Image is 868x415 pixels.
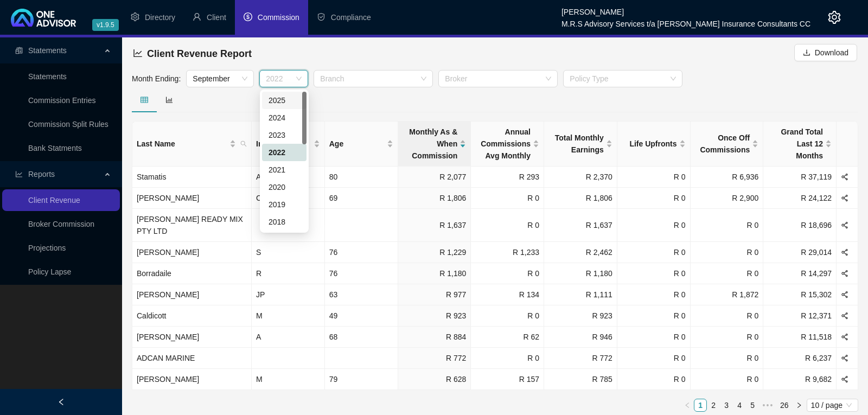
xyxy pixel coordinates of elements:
span: Statements [28,46,67,55]
span: v1.9.5 [92,19,119,31]
td: [PERSON_NAME] [132,284,252,305]
li: 26 [776,399,793,412]
span: line-chart [133,48,143,58]
span: setting [131,12,139,21]
td: ADCAN MARINE [132,348,252,369]
td: R 1,637 [398,209,471,242]
td: R 772 [398,348,471,369]
div: 2023 [269,129,300,141]
span: 76 [329,269,338,278]
div: Page Size [807,399,858,412]
button: Download [794,44,857,61]
td: R 0 [617,305,691,327]
span: Grand Total Last 12 Months [768,126,823,162]
span: 10 / page [811,399,854,411]
div: 2023 [262,126,307,144]
td: R 0 [617,263,691,284]
td: R 1,806 [544,188,617,209]
span: share-alt [841,354,848,362]
th: Once Off Commissions [691,122,764,167]
span: Total Monthly Earnings [548,132,604,156]
span: Directory [145,13,175,22]
div: 2022 [262,144,307,161]
a: Commission Entries [28,96,95,105]
td: R 0 [471,348,544,369]
button: left [681,399,694,412]
td: A [252,327,325,348]
td: R 0 [617,284,691,305]
span: search [240,141,247,147]
li: 2 [707,399,720,412]
span: left [684,402,691,408]
td: R 6,237 [763,348,837,369]
th: Grand Total Last 12 Months [763,122,837,167]
td: R 0 [617,242,691,263]
td: R 0 [617,209,691,242]
td: R 15,302 [763,284,837,305]
td: R 785 [544,369,617,390]
td: R 37,119 [763,167,837,188]
li: Next 5 Pages [759,399,776,412]
a: 26 [777,399,792,411]
td: R 0 [691,327,764,348]
div: 2018 [269,216,300,228]
span: Age [329,138,385,150]
td: R 1,180 [544,263,617,284]
span: Life Upfronts [622,138,677,150]
span: share-alt [841,173,848,181]
td: R 0 [471,263,544,284]
li: 1 [694,399,707,412]
div: 2021 [269,164,300,176]
td: R 0 [691,369,764,390]
span: Reports [28,170,55,178]
td: S [252,242,325,263]
a: Statements [28,72,67,81]
span: setting [828,11,841,24]
td: R 0 [471,305,544,327]
th: Age [325,122,398,167]
td: R 0 [691,305,764,327]
td: Borradaile [132,263,252,284]
span: share-alt [841,333,848,341]
td: R 18,696 [763,209,837,242]
td: R 0 [617,167,691,188]
span: reconciliation [15,47,23,54]
span: Initials [256,138,311,150]
span: Once Off Commissions [695,132,750,156]
a: 1 [694,399,706,411]
div: 2024 [269,112,300,124]
img: 2df55531c6924b55f21c4cf5d4484680-logo-light.svg [11,9,76,27]
td: R 1,637 [544,209,617,242]
td: R 9,682 [763,369,837,390]
td: R 0 [471,188,544,209]
span: download [803,49,810,56]
div: 2021 [262,161,307,178]
td: R 12,371 [763,305,837,327]
span: share-alt [841,270,848,277]
td: R 977 [398,284,471,305]
td: R 14,297 [763,263,837,284]
th: Initials [252,122,325,167]
span: share-alt [841,248,848,256]
a: Bank Statments [28,144,82,152]
span: Annual Commissions Avg Monthly [475,126,531,162]
td: R 62 [471,327,544,348]
td: R 946 [544,327,617,348]
span: Client Revenue Report [147,48,252,59]
td: [PERSON_NAME] READY MIX PTY LTD [132,209,252,242]
div: 2020 [262,178,307,196]
span: Client [207,13,226,22]
span: ••• [759,399,776,412]
td: R 0 [617,369,691,390]
td: R 0 [617,348,691,369]
td: R 1,229 [398,242,471,263]
li: 3 [720,399,733,412]
div: 2019 [262,196,307,213]
a: 3 [720,399,732,411]
td: R 0 [691,209,764,242]
div: 2020 [269,181,300,193]
td: R 2,077 [398,167,471,188]
span: safety [317,12,325,21]
span: share-alt [841,221,848,229]
span: Download [815,47,848,59]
